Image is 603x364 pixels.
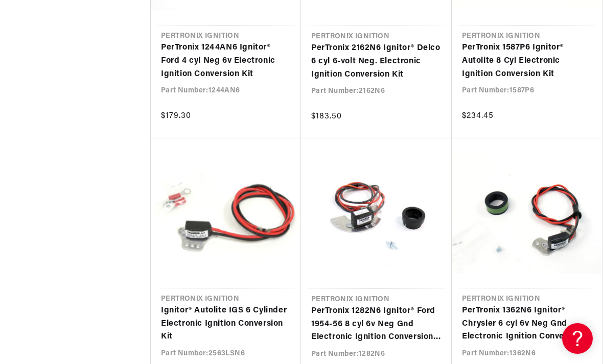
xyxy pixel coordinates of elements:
[311,305,442,344] a: PerTronix 1282N6 Ignitor® Ford 1954-56 8 cyl 6v Neg Gnd Electronic Ignition Conversion Kit
[161,41,291,81] a: PerTronix 1244AN6 Ignitor® Ford 4 cyl Neg 6v Electronic Ignition Conversion Kit
[161,304,291,344] a: Ignitor® Autolite IGS 6 Cylinder Electronic Ignition Conversion Kit
[462,41,592,81] a: PerTronix 1587P6 Ignitor® Autolite 8 Cyl Electronic Ignition Conversion Kit
[462,304,592,344] a: PerTronix 1362N6 Ignitor® Chrysler 6 cyl 6v Neg Gnd Electronic Ignition Conversion Kit
[311,42,442,81] a: PerTronix 2162N6 Ignitor® Delco 6 cyl 6-volt Neg. Electronic Ignition Conversion Kit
